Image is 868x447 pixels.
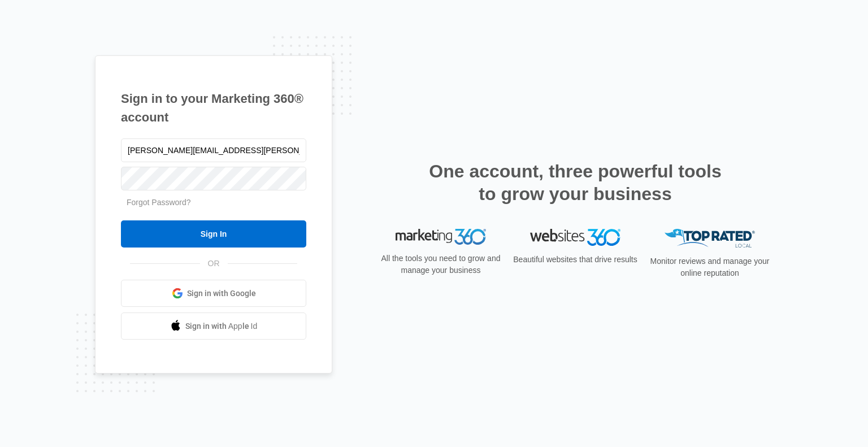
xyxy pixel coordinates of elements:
[121,313,306,340] a: Sign in with Apple Id
[200,258,228,270] span: OR
[121,220,306,248] input: Sign In
[530,229,620,245] img: Websites 360
[185,320,258,332] span: Sign in with Apple Id
[426,160,725,205] h2: One account, three powerful tools to grow your business
[646,255,773,279] p: Monitor reviews and manage your online reputation
[187,288,256,300] span: Sign in with Google
[121,280,306,307] a: Sign in with Google
[127,198,191,207] a: Forgot Password?
[665,229,755,248] img: Top Rated Local
[512,254,639,266] p: Beautiful websites that drive results
[377,253,504,276] p: All the tools you need to grow and manage your business
[121,138,306,162] input: Email
[396,229,486,245] img: Marketing 360
[121,89,306,127] h1: Sign in to your Marketing 360® account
